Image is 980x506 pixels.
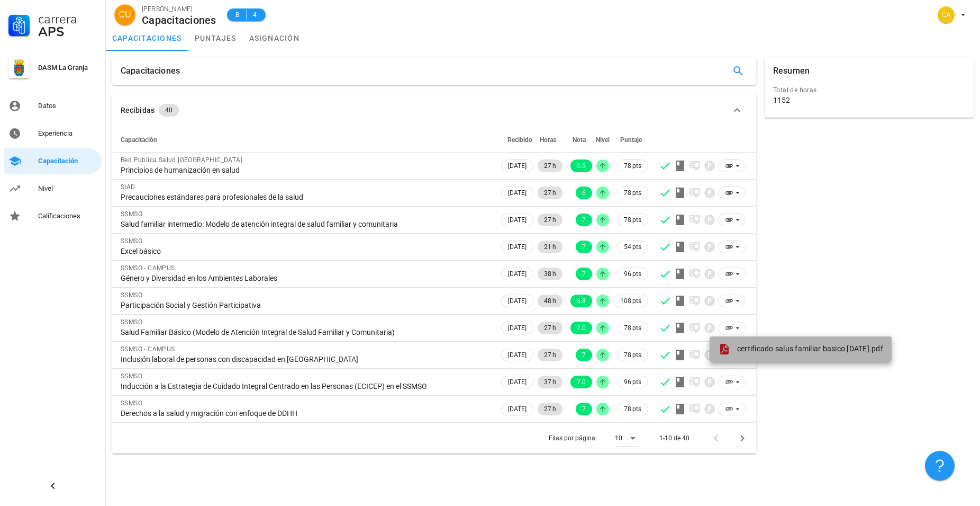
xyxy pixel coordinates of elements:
span: [DATE] [508,403,527,415]
div: 10 [615,433,622,443]
span: 78 pts [624,404,641,414]
span: 7 [582,214,586,226]
span: 27 h [544,159,556,172]
span: 27 h [544,349,556,361]
span: Nivel [596,136,610,144]
span: 78 pts [624,323,641,333]
div: Inducción a la Estrategia de Cuidado Integral Centrado en las Personas (ECICEP) en el SSMSO [121,381,491,391]
div: Inclusión laboral de personas con discapacidad en [GEOGRAPHIC_DATA] [121,354,491,364]
span: 40 [165,104,173,117]
div: Capacitaciones [142,14,216,26]
div: Excel básico [121,246,491,256]
span: 7 [582,403,586,415]
th: Recibido [499,127,536,153]
span: SSMSO [121,400,142,407]
span: 7.0 [577,376,586,388]
span: SSMSO - CAMPUS [121,345,175,353]
span: CU [119,4,131,25]
div: Capacitaciones [121,57,180,85]
span: 54 pts [624,242,641,252]
a: Datos [4,93,102,119]
span: [DATE] [508,160,527,172]
div: avatar [114,4,135,25]
span: 27 h [544,403,556,415]
div: Participación Social y Gestión Participativa [121,300,491,310]
th: Horas [536,127,565,153]
span: 7 [582,349,586,361]
span: 6.5 [577,159,586,172]
span: 78 pts [624,350,641,360]
span: B [233,10,242,20]
span: 27 h [544,187,556,199]
div: Precauciones estándares para profesionales de la salud [121,192,491,202]
span: [DATE] [508,214,527,226]
a: Capacitación [4,148,102,174]
th: Nota [565,127,594,153]
span: 21 h [544,241,556,253]
th: Nivel [594,127,611,153]
div: Datos [38,102,97,110]
a: capacitaciones [106,25,188,51]
th: Capacitación [112,127,499,153]
div: Salud Familiar Básico (Modelo de Atención Integral de Salud Familiar y Comunitaria) [121,327,491,337]
span: SSMSO [121,237,142,245]
button: Página siguiente [733,429,752,448]
a: Experiencia [4,121,102,146]
div: Salud familiar intermedio: Modelo de atención integral de salud familiar y comunitaria [121,219,491,229]
span: [DATE] [508,349,527,361]
span: Capacitación [121,136,157,144]
span: SIAD [121,183,135,191]
span: 38 h [544,268,556,280]
div: avatar [938,6,955,23]
span: [DATE] [508,295,527,307]
span: SSMSO [121,291,142,299]
span: 27 h [544,322,556,334]
div: [PERSON_NAME] [142,4,216,14]
div: Carrera [38,13,97,25]
span: 6 [582,187,586,199]
span: SSMSO [121,372,142,380]
span: 7 [582,241,586,253]
div: Género y Diversidad en los Ambientes Laborales [121,273,491,283]
span: 4 [251,10,259,20]
div: Principios de humanización en salud [121,165,491,175]
div: Nivel [38,184,97,193]
a: Calificaciones [4,203,102,229]
div: Filas por página: [549,423,639,454]
div: 10Filas por página: [615,430,639,447]
span: 78 pts [624,215,641,225]
span: SSMSO [121,210,142,218]
th: Puntaje [611,127,650,153]
span: certificado salus familiar basico [DATE].pdf [737,344,883,353]
div: APS [38,25,97,38]
span: 78 pts [624,161,641,171]
span: [DATE] [508,241,527,253]
span: 7.0 [577,322,586,334]
span: SSMSO - CAMPUS [121,264,175,272]
span: [DATE] [508,187,527,199]
span: 7 [582,268,586,280]
span: 37 h [544,376,556,388]
a: puntajes [188,25,243,51]
a: Nivel [4,176,102,201]
span: Nota [573,136,586,144]
span: 6.8 [577,295,586,307]
div: Capacitación [38,157,97,165]
span: [DATE] [508,376,527,388]
span: 96 pts [624,269,641,279]
span: SSMSO [121,318,142,326]
button: Recibidas 40 [112,93,756,127]
span: 96 pts [624,377,641,387]
div: Recibidas [121,104,155,116]
div: Experiencia [38,129,97,138]
div: Total de horas [773,85,965,95]
div: DASM La Granja [38,64,97,72]
span: Recibido [507,136,532,144]
div: Resumen [773,57,810,85]
span: [DATE] [508,322,527,334]
span: Horas [540,136,556,144]
span: [DATE] [508,268,527,280]
span: Red Pública Salud [GEOGRAPHIC_DATA] [121,156,242,164]
span: 78 pts [624,188,641,198]
div: 1-10 de 40 [659,433,689,443]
